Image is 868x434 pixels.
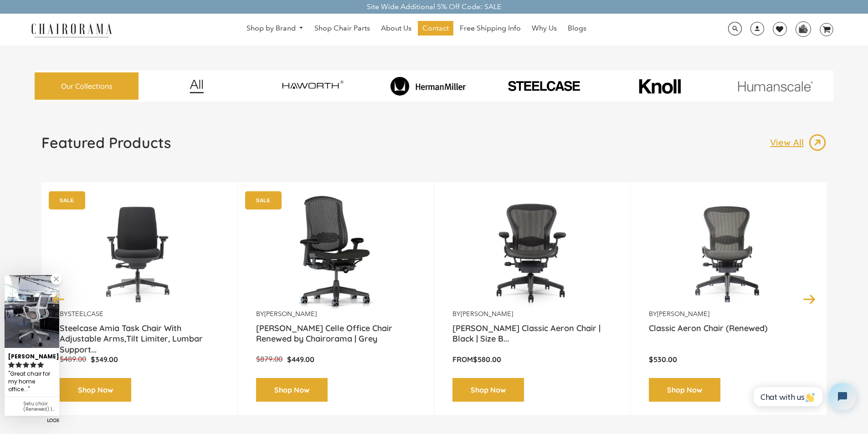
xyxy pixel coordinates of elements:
[60,196,219,310] img: Amia Chair by chairorama.com
[563,21,591,36] a: Blogs
[527,21,561,36] a: Why Us
[314,24,370,33] span: Shop Chair Parts
[372,77,484,96] img: image_8_173eb7e0-7579-41b4-bc8e-4ba0b8ba93e8.png
[60,310,219,318] p: by
[418,21,453,36] a: Contact
[649,355,677,364] span: $530.00
[256,355,282,363] span: $879.00
[461,310,513,318] a: [PERSON_NAME]
[8,349,56,361] div: [PERSON_NAME]
[770,133,827,152] a: View All
[23,401,56,412] div: Setu chair (Renewed) | Alpine
[801,291,817,307] button: Next
[60,355,86,363] span: $489.00
[460,24,521,33] span: Free Shipping Info
[30,362,36,368] svg: rating icon full
[488,79,600,93] img: PHOTO-2024-07-09-00-53-10-removebg-preview.png
[452,378,524,402] a: Shop Now
[60,196,219,310] a: Amia Chair by chairorama.com Renewed Amia Chair chairorama.com
[808,133,827,152] img: image_13.png
[256,323,416,346] a: [PERSON_NAME] Celle Office Chair Renewed by Chairorama | Grey
[452,196,612,310] img: Herman Miller Classic Aeron Chair | Black | Size B (Renewed) - chairorama
[41,133,171,159] a: Featured Products
[568,24,586,33] span: Blogs
[256,196,416,310] a: Herman Miller Celle Office Chair Renewed by Chairorama | Grey - chairorama Herman Miller Celle Of...
[68,310,103,318] a: Steelcase
[171,79,222,93] img: image_12.png
[287,355,314,364] span: $449.00
[649,310,808,318] p: by
[23,362,29,368] svg: rating icon full
[381,24,411,33] span: About Us
[618,78,701,95] img: image_10_1.png
[256,378,328,402] a: Shop Now
[422,24,449,33] span: Contact
[719,81,831,92] img: image_11.png
[91,355,118,364] span: $349.00
[256,196,416,310] img: Herman Miller Celle Office Chair Renewed by Chairorama | Grey - chairorama
[452,196,612,310] a: Herman Miller Classic Aeron Chair | Black | Size B (Renewed) - chairorama Herman Miller Classic A...
[60,323,219,346] a: Steelcase Amia Task Chair With Adjustable Arms,Tilt Limiter, Lumbar Support...
[649,378,720,402] a: Shop Now
[310,21,375,36] a: Shop Chair Parts
[41,133,171,152] h1: Featured Products
[649,323,808,346] a: Classic Aeron Chair (Renewed)
[8,362,15,368] svg: rating icon full
[256,197,270,203] text: SALE
[452,323,612,346] a: [PERSON_NAME] Classic Aeron Chair | Black | Size B...
[649,196,808,310] img: Classic Aeron Chair (Renewed) - chairorama
[452,310,612,318] p: by
[770,137,808,148] p: View All
[256,310,416,318] p: by
[26,22,117,38] img: chairorama
[649,196,808,310] a: Classic Aeron Chair (Renewed) - chairorama Classic Aeron Chair (Renewed) - chairorama
[15,362,22,368] svg: rating icon full
[657,310,709,318] a: [PERSON_NAME]
[60,197,74,203] text: SALE
[473,355,501,364] span: $580.00
[5,275,59,348] img: Lesley F. review of Setu chair (Renewed) | Alpine
[532,24,557,33] span: Why Us
[242,21,308,36] a: Shop by Brand
[746,375,864,418] iframe: Tidio Chat
[35,72,139,100] a: Our Collections
[796,22,810,36] img: WhatsApp_Image_2024-07-12_at_16.23.01.webp
[156,21,677,38] nav: DesktopNavigation
[376,21,416,36] a: About Us
[60,378,131,402] a: Shop Now
[264,310,317,318] a: [PERSON_NAME]
[8,369,56,394] div: Great chair for my home office...
[455,21,525,36] a: Free Shipping Info
[51,291,67,307] button: Previous
[257,73,368,99] img: image_7_14f0750b-d084-457f-979a-a1ab9f6582c4.png
[452,355,612,364] p: From
[37,362,44,368] svg: rating icon full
